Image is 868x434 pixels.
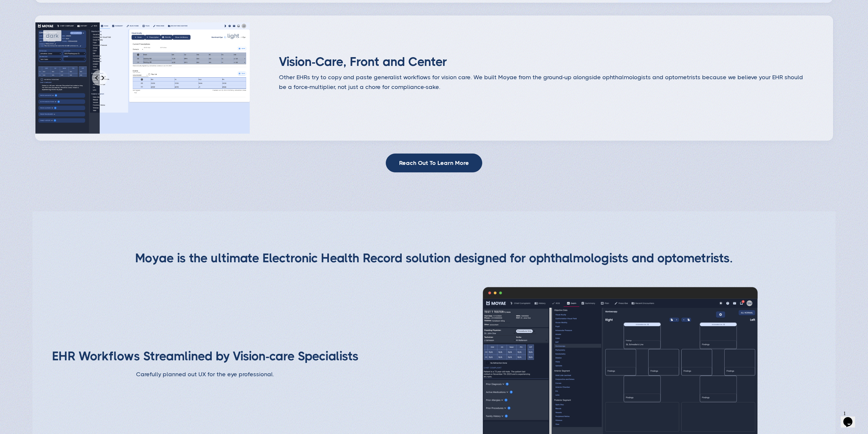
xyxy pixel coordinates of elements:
div: Vision-Care, Front and Center [279,54,447,70]
p: Carefully planned out UX for the eye professional. [136,369,274,379]
iframe: chat widget [841,408,862,428]
a: Reach Out To Learn More [386,154,482,172]
h2: EHR Workflows Streamlined by Vision-care Specialists [52,348,359,364]
p: Other EHRs try to copy and paste generalist workflows for vision care. We built Moyae from the gr... [279,72,803,92]
h2: Moyae is the ultimate Electronic Health Record solution designed for ophthalmologists and optomet... [51,250,817,266]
